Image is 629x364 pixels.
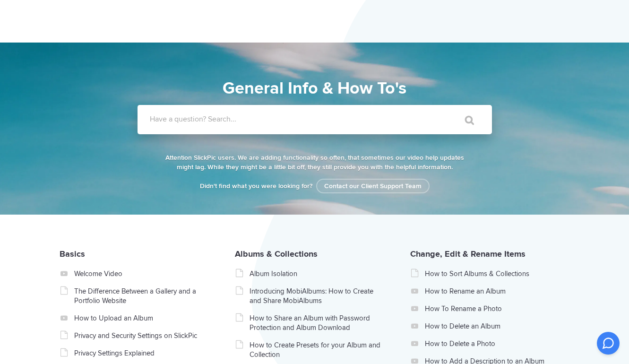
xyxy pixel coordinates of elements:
a: How to Delete a Photo [425,339,559,348]
a: How to Sort Albums & Collections [425,269,559,278]
h1: General Info & How To's [95,76,534,101]
input:  [445,109,485,131]
a: Basics [60,249,85,259]
a: Album Isolation [250,269,383,278]
a: Introducing MobiAlbums: How to Create and Share MobiAlbums [250,286,383,305]
a: How to Delete an Album [425,321,559,331]
a: How to Rename an Album [425,286,559,296]
a: The Difference Between a Gallery and a Portfolio Website [74,286,208,305]
a: How To Rename a Photo [425,304,559,313]
a: How to Create Presets for your Album and Collection [250,340,383,359]
label: Have a question? Search... [150,114,504,124]
p: Attention SlickPic users. We are adding functionality so often, that sometimes our video help upd... [164,153,466,172]
a: How to Upload an Album [74,313,208,323]
a: Welcome Video [74,269,208,278]
a: Change, Edit & Rename Items [410,249,526,259]
a: How to Share an Album with Password Protection and Album Download [250,313,383,332]
a: Privacy Settings Explained [74,348,208,358]
p: Didn't find what you were looking for? [164,182,466,191]
a: Contact our Client Support Team [316,179,430,193]
a: Privacy and Security Settings on SlickPic [74,331,208,340]
a: Albums & Collections [235,249,318,259]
